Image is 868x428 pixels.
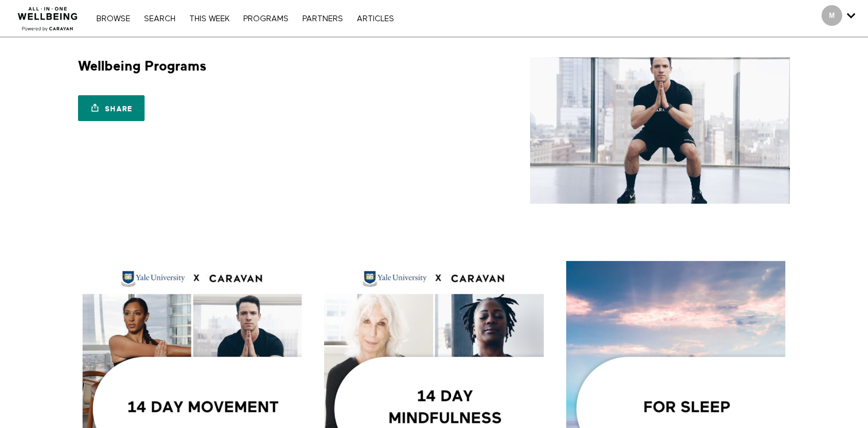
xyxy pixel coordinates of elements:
nav: Primary [91,13,399,24]
a: ARTICLES [351,15,400,23]
a: PROGRAMS [238,15,294,23]
a: PARTNERS [297,15,349,23]
img: Wellbeing Programs [530,57,790,204]
h1: Wellbeing Programs [78,57,207,75]
a: THIS WEEK [184,15,235,23]
a: Search [138,15,181,23]
a: Browse [91,15,136,23]
a: Share [78,95,145,121]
